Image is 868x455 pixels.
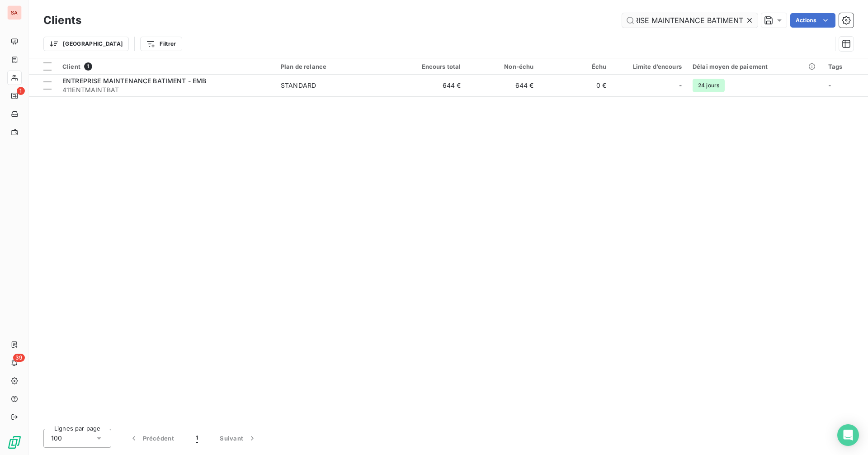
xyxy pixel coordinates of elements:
td: 644 € [394,75,467,96]
button: [GEOGRAPHIC_DATA] [43,37,129,51]
div: Échu [544,63,606,70]
span: 24 jours [693,79,725,92]
button: Filtrer [140,37,182,51]
td: 644 € [466,75,539,96]
span: 39 [13,354,25,362]
span: 1 [196,434,198,443]
div: Encours total [399,63,461,70]
div: SA [7,5,22,20]
button: Actions [790,13,835,28]
button: Suivant [209,429,268,448]
td: 0 € [539,75,612,96]
img: Logo LeanPay [7,435,22,450]
span: - [828,81,831,89]
button: Précédent [118,429,185,448]
div: Non-échu [472,63,533,70]
span: 100 [51,434,62,443]
div: Open Intercom Messenger [837,424,859,446]
h3: Clients [43,12,81,28]
span: - [679,81,682,90]
div: Limite d’encours [617,63,682,70]
input: Rechercher [622,13,758,28]
span: 1 [84,62,92,71]
div: Tags [828,63,863,70]
div: Délai moyen de paiement [693,63,817,70]
span: Client [62,63,80,70]
span: 1 [17,87,25,95]
span: ENTREPRISE MAINTENANCE BATIMENT - EMB [62,77,207,85]
span: 411ENTMAINTBAT [62,85,270,95]
button: 1 [185,429,209,448]
div: Plan de relance [281,63,388,70]
div: STANDARD [281,81,316,90]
